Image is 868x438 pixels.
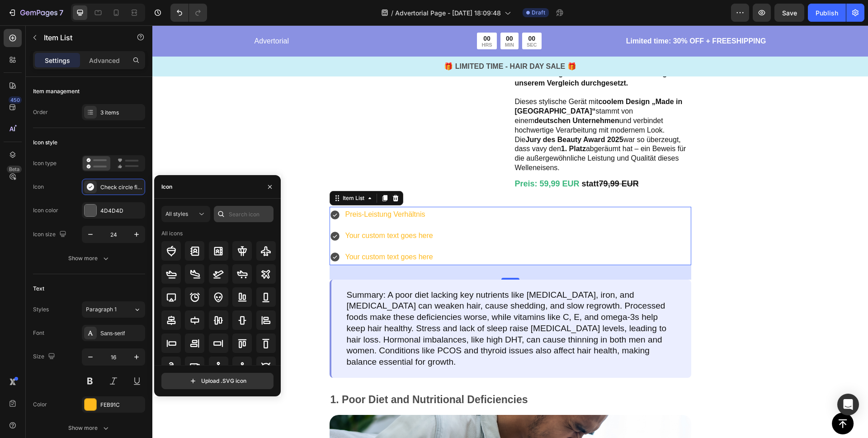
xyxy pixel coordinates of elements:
span: Save [782,9,797,17]
div: Text [33,285,44,293]
iframe: Design area [152,25,868,438]
div: 3 items [100,109,143,117]
p: Settings [45,56,70,65]
strong: Jury des Beauty Award 2025 [373,110,471,118]
p: 1. Poor Diet and Nutritional Deficiencies [178,368,538,381]
div: Show more [68,424,110,433]
div: Show more [68,254,110,263]
input: Search icon [214,206,274,222]
div: Rich Text Editor. Editing area: main [192,224,282,240]
button: Save [774,4,804,22]
button: Upload .SVG icon [161,373,274,389]
span: Draft [532,9,545,17]
strong: statt [429,154,447,163]
div: Rich Text Editor. Editing area: main [192,181,282,197]
span: Paragraph 1 [86,305,117,314]
p: Dieses stylische Gerät mit stammt von einem und verbindet hochwertige Verarbeitung mit modernem L... [363,72,538,147]
div: Item List [189,169,214,177]
div: Open Intercom Messenger [837,394,859,415]
p: Advanced [89,56,120,65]
p: Summary: A poor diet lacking key nutrients like [MEDICAL_DATA], iron, and [MEDICAL_DATA] can weak... [194,264,524,343]
div: Color [33,400,47,409]
div: Check circle filled [100,183,143,191]
button: Show more [33,250,145,267]
div: Publish [816,8,838,18]
div: 4D4D4D [100,207,143,215]
strong: coolem Design „Made in [GEOGRAPHIC_DATA]“ [363,72,530,90]
div: Item management [33,87,80,95]
p: Item List [44,32,121,43]
span: Advertorial Page - [DATE] 18:09:48 [395,8,501,18]
button: Paragraph 1 [82,301,145,318]
strong: 79,99 EUR [447,154,486,163]
p: Your custom text goes here [193,225,281,238]
p: Your custom text goes here [193,204,281,217]
span: All styles [165,210,188,217]
div: Rich Text Editor. Editing area: main [192,203,282,219]
div: Font [33,329,44,337]
div: Order [33,108,48,116]
span: Preis: 59,99 EUR [363,154,427,163]
div: Icon size [33,229,68,241]
div: Upload .SVG icon [189,376,246,386]
div: All icons [161,229,183,238]
div: Styles [33,305,49,314]
div: 450 [9,96,22,104]
div: Icon color [33,206,58,214]
div: Undo/Redo [170,4,207,22]
button: Show more [33,420,145,436]
p: 7 [59,7,63,18]
div: Icon type [33,159,57,167]
div: Sans-serif [100,329,143,338]
div: Icon style [33,138,57,147]
button: 7 [4,4,67,22]
button: Publish [808,4,846,22]
div: Icon [161,183,172,191]
strong: 1. Platz [409,119,434,127]
span: / [391,8,393,18]
p: Preis-Leistung Verhältnis [193,183,281,196]
strong: deutschen Unternehmen [382,91,467,99]
div: Beta [7,166,22,173]
div: Size [33,351,57,363]
div: FEB91C [100,401,143,409]
div: Icon [33,183,44,191]
button: All styles [161,206,210,222]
